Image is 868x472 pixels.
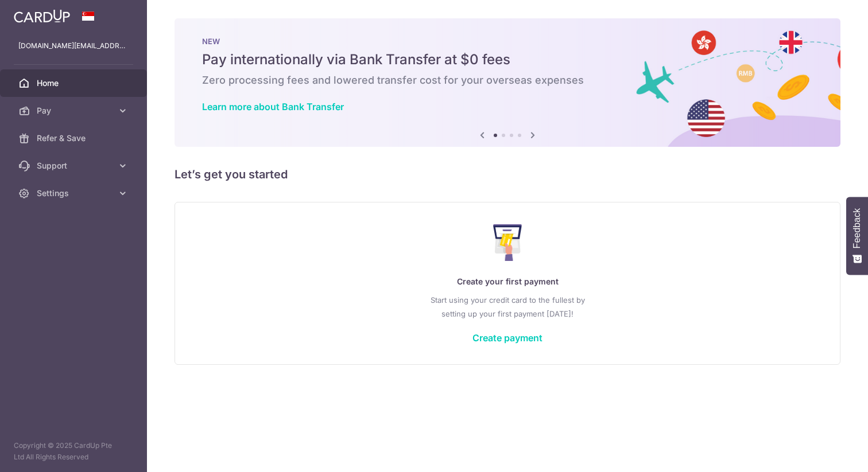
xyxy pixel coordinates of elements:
[37,105,113,116] span: Pay
[852,208,862,248] span: Feedback
[37,160,113,171] span: Support
[14,9,70,23] img: CardUp
[18,40,129,52] p: [DOMAIN_NAME][EMAIL_ADDRESS][DOMAIN_NAME]
[37,77,113,89] span: Home
[202,50,813,69] h5: Pay internationally via Bank Transfer at $0 fees
[846,197,868,275] button: Feedback - Show survey
[37,132,113,144] span: Refer & Save
[198,275,817,288] p: Create your first payment
[175,165,840,184] h5: Let’s get you started
[198,293,817,321] p: Start using your credit card to the fullest by setting up your first payment [DATE]!
[202,37,813,46] p: NEW
[493,224,522,261] img: Make Payment
[202,73,813,87] h6: Zero processing fees and lowered transfer cost for your overseas expenses
[175,18,840,147] img: Bank transfer banner
[202,101,344,112] a: Learn more about Bank Transfer
[472,332,542,344] a: Create payment
[37,188,113,199] span: Settings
